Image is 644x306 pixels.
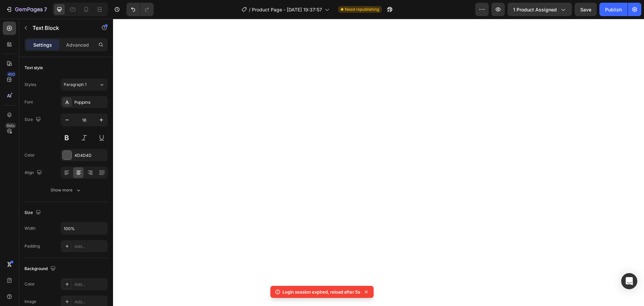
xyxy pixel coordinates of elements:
[61,222,107,234] input: Auto
[44,5,47,13] p: 7
[74,281,106,288] div: Add...
[24,243,40,249] div: Padding
[3,3,50,16] button: 7
[66,41,89,48] p: Advanced
[33,41,52,48] p: Settings
[507,3,572,16] button: 1 product assigned
[575,3,597,16] button: Save
[24,184,108,196] button: Show more
[345,6,379,12] span: Need republishing
[24,281,35,287] div: Color
[74,244,106,250] div: Add...
[599,3,628,16] button: Publish
[24,299,36,305] div: Image
[580,7,591,12] span: Save
[51,187,82,193] div: Show more
[74,299,106,305] div: Add...
[64,82,87,88] span: Paragraph 1
[113,19,644,306] iframe: Design area
[24,208,42,217] div: Size
[74,152,106,159] div: 4D4D4D
[24,225,36,231] div: Width
[252,6,322,13] span: Product Page - [DATE] 19:37:57
[24,168,43,177] div: Align
[24,152,35,158] div: Color
[513,6,557,13] span: 1 product assigned
[249,6,251,13] span: /
[24,264,57,273] div: Background
[74,99,106,105] div: Poppins
[24,99,33,105] div: Font
[24,82,36,88] div: Styles
[5,123,16,128] div: Beta
[61,79,108,91] button: Paragraph 1
[6,72,16,77] div: 450
[282,289,360,295] p: Login session expired, reload after 5s
[621,273,637,289] div: Open Intercom Messenger
[24,115,42,124] div: Size
[33,24,90,32] p: Text Block
[24,65,43,71] div: Text style
[126,3,154,16] div: Undo/Redo
[605,6,622,13] div: Publish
